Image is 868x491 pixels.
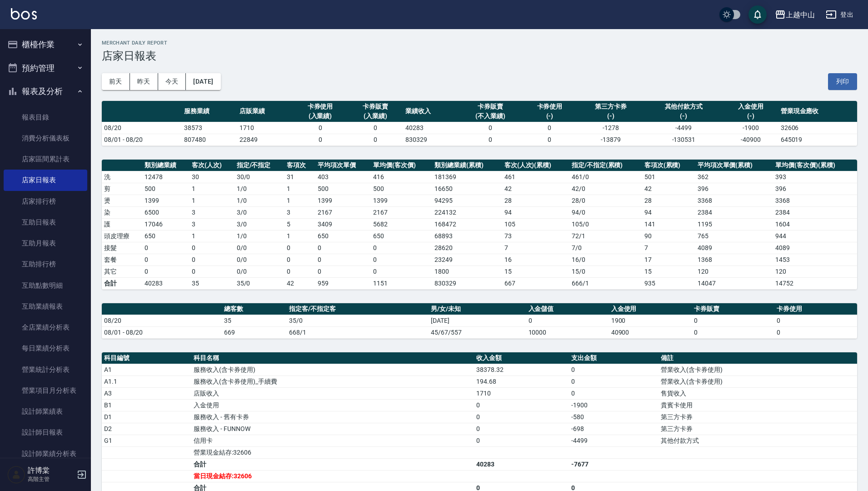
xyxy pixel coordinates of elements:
td: 3409 [315,218,371,230]
div: (入業績) [295,111,346,121]
td: 2167 [315,206,371,218]
td: 396 [695,183,773,195]
div: 卡券販賣 [350,102,401,111]
img: Person [7,466,25,484]
td: 362 [695,171,773,183]
td: 1 [190,195,234,206]
td: 461 / 0 [569,171,642,183]
td: 0 [284,266,315,277]
a: 互助月報表 [4,233,87,254]
td: 0 [348,122,403,134]
td: 416 [371,171,432,183]
img: Logo [11,8,37,20]
td: 護 [102,218,142,230]
td: 935 [642,277,695,289]
th: 單均價(客次價)(累積) [773,160,857,171]
td: 120 [773,266,857,277]
a: 店家日報表 [4,170,87,190]
td: 1151 [371,277,432,289]
td: 1399 [371,195,432,206]
td: 0 [190,254,234,266]
td: 0 [459,134,522,145]
td: 10000 [526,326,609,338]
div: 第三方卡券 [579,102,642,111]
td: 42 [502,183,569,195]
td: 1399 [142,195,190,206]
td: 0 / 0 [234,254,285,266]
td: 28 [642,195,695,206]
a: 店家區間累計表 [4,149,87,170]
td: 0 [142,254,190,266]
th: 男/女/未知 [429,303,526,315]
td: 1604 [773,218,857,230]
td: 830329 [432,277,502,289]
td: -40900 [723,134,778,145]
td: 30 [190,171,234,183]
td: 0 [284,242,315,254]
td: 42 [284,277,315,289]
div: 卡券販賣 [461,102,520,111]
a: 全店業績分析表 [4,317,87,338]
td: 1900 [609,315,692,326]
td: 售貨收入 [658,387,857,399]
td: 08/20 [102,315,222,326]
td: 店販收入 [191,387,474,399]
td: 3 [284,206,315,218]
td: 3368 [773,195,857,206]
td: 94 / 0 [569,206,642,218]
td: 3 / 0 [234,218,285,230]
td: 12478 [142,171,190,183]
td: 燙 [102,195,142,206]
td: A3 [102,387,191,399]
td: 959 [315,277,371,289]
td: -1278 [577,122,644,134]
td: 194.68 [474,376,569,387]
td: 0 [371,242,432,254]
th: 單均價(客次價) [371,160,432,171]
th: 總客數 [222,303,287,315]
td: 1 [284,183,315,195]
td: 第三方卡券 [658,423,857,435]
th: 科目名稱 [191,352,474,364]
td: 500 [315,183,371,195]
a: 互助業績報表 [4,296,87,317]
td: A1.1 [102,376,191,387]
td: 合計 [191,458,474,470]
td: 32606 [778,122,857,134]
td: 5 [284,218,315,230]
td: 16 / 0 [569,254,642,266]
td: 入金使用 [191,399,474,411]
td: 0 [348,134,403,145]
td: 0 [692,315,774,326]
td: 1710 [474,387,569,399]
td: 17046 [142,218,190,230]
td: 接髮 [102,242,142,254]
td: 0 [190,266,234,277]
th: 支出金額 [569,352,658,364]
td: 72 / 1 [569,230,642,242]
td: 500 [142,183,190,195]
td: 35/0 [287,315,429,326]
td: 73 [502,230,569,242]
button: 前天 [102,73,130,90]
button: 今天 [158,73,186,90]
div: 其他付款方式 [647,102,721,111]
th: 營業現金應收 [778,101,857,122]
a: 營業統計分析表 [4,359,87,380]
td: 1 / 0 [234,230,285,242]
h5: 許博棠 [28,466,74,475]
td: 合計 [102,277,142,289]
div: (不入業績) [461,111,520,121]
td: 105 [502,218,569,230]
td: 1 / 0 [234,183,285,195]
td: -130531 [644,134,723,145]
td: -1900 [569,399,658,411]
td: 0 / 0 [234,242,285,254]
td: [DATE] [429,315,526,326]
a: 互助日報表 [4,212,87,233]
th: 入金使用 [609,303,692,315]
td: 6500 [142,206,190,218]
td: 1 [190,183,234,195]
th: 指定/不指定 [234,160,285,171]
td: 667 [502,277,569,289]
